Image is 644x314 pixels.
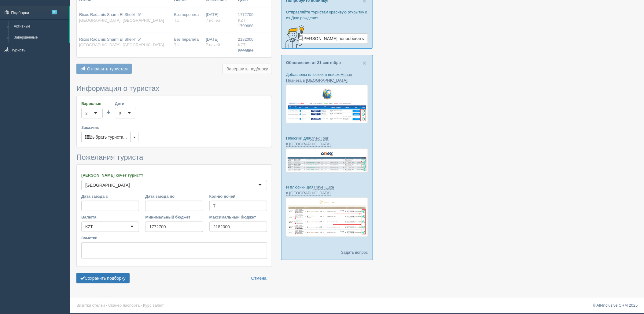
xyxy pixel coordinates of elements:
[145,193,203,199] label: Дата заезда по
[206,12,233,29] div: [DATE]
[106,303,107,308] span: ·
[363,59,366,66] span: ×
[298,33,368,44] a: [PERSON_NAME] попробовать
[145,214,203,220] label: Минимальный бюджет
[282,24,306,49] img: creative-idea-2907357.png
[238,18,246,23] span: KZT
[85,224,93,230] div: KZT
[85,182,130,188] div: [GEOGRAPHIC_DATA]
[52,10,57,14] span: 2
[76,84,272,92] h3: Информация о туристах
[286,72,368,83] p: Добавлены плюсики в поиске :
[81,101,103,107] label: Взрослые
[286,135,368,147] p: Плюсики для :
[76,303,105,308] a: Визитки отелей
[79,37,142,42] span: Rixos Radamis Sharm El Sheikh 5*
[206,43,220,47] span: 7 ночей
[363,60,366,66] button: Close
[119,110,121,116] div: 0
[341,249,368,255] a: Задать вопрос
[81,132,131,142] button: Выбрать туриста...
[238,24,254,28] span: 1790688
[223,64,272,74] button: Завершить подборку
[286,72,352,83] a: Новая Планета в [GEOGRAPHIC_DATA]
[174,37,201,54] div: Без перелета
[247,273,270,283] a: Отмена
[141,303,142,308] span: ·
[286,60,341,65] a: Обновления от 21 сентября
[87,66,128,71] span: Отправить туристам
[115,101,136,107] label: Дети
[81,193,139,199] label: Дата заезда с
[286,85,368,123] img: new-planet-%D0%BF%D1%96%D0%B4%D0%B1%D1%96%D1%80%D0%BA%D0%B0-%D1%81%D1%80%D0%BC-%D0%B4%D0%BB%D1%8F...
[593,303,638,308] a: © All-Inclusive CRM 2025
[238,48,254,53] span: 2203584
[143,303,164,308] a: Курс валют
[76,273,130,283] button: Сохранить подборку
[209,214,267,220] label: Максимальный бюджет
[174,43,181,47] span: TUI
[11,32,69,43] a: Завершённые
[209,193,267,199] label: Кол-во ночей
[85,110,87,116] div: 2
[286,136,331,147] a: Onex Tour в [GEOGRAPHIC_DATA]
[81,172,267,178] label: [PERSON_NAME] хочет турист?
[209,201,267,211] input: 7-10 или 7,10,14
[79,18,164,23] span: [GEOGRAPHIC_DATA], [GEOGRAPHIC_DATA]
[81,125,267,130] label: Заказчик
[286,197,368,237] img: travel-luxe-%D0%BF%D0%BE%D0%B4%D0%B1%D0%BE%D1%80%D0%BA%D0%B0-%D1%81%D1%80%D0%BC-%D0%B4%D0%BB%D1%8...
[76,64,132,74] button: Отправить туристам
[238,12,254,17] span: 1772700
[81,235,267,241] label: Заметки
[76,153,143,161] span: Пожелания туриста
[79,43,164,47] span: [GEOGRAPHIC_DATA], [GEOGRAPHIC_DATA]
[206,18,220,23] span: 7 ночей
[286,148,368,173] img: onex-tour-proposal-crm-for-travel-agency.png
[286,185,334,196] a: Travel Luxe в [GEOGRAPHIC_DATA]
[174,18,181,23] span: TUI
[286,9,368,21] p: Отправляйте туристам красивую открытку к их Дню рождения
[79,12,142,17] span: Rixos Radamis Sharm El Sheikh 5*
[174,12,201,29] div: Без перелета
[108,303,140,308] a: Сканер паспорта
[286,184,368,196] p: И плюсики для :
[11,21,69,32] a: Активные
[238,37,254,42] span: 2182000
[81,214,139,220] label: Валюта
[206,37,233,54] div: [DATE]
[238,43,246,47] span: KZT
